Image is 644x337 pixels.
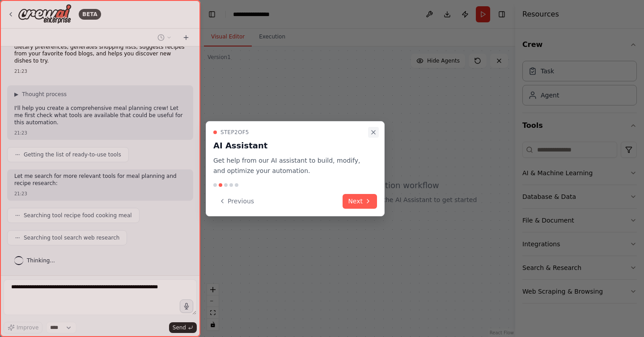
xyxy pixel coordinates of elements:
button: Close walkthrough [368,127,379,138]
button: Hide left sidebar [206,8,218,21]
button: Previous [213,194,259,209]
p: Get help from our AI assistant to build, modify, and optimize your automation. [213,156,366,176]
button: Next [343,194,377,209]
h3: AI Assistant [213,139,366,152]
span: Step 2 of 5 [220,129,249,136]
